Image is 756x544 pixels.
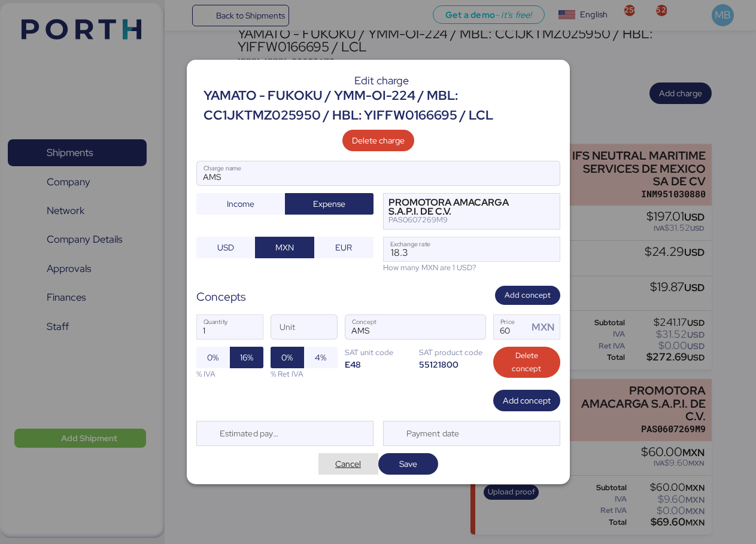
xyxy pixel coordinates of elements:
button: Cancel [318,453,378,475]
span: 0% [207,350,218,365]
div: % Ret IVA [271,368,338,380]
span: Income [227,197,254,211]
input: Unit [271,315,337,339]
div: SAT product code [419,347,486,358]
button: Income [196,193,285,215]
div: SAT unit code [345,347,412,358]
span: 16% [240,350,253,365]
button: Add concept [493,390,560,411]
div: Edit charge [204,75,560,86]
button: 16% [230,347,263,368]
button: 0% [271,347,304,368]
div: 55121800 [419,359,486,370]
input: Charge name [197,161,560,185]
span: MXN [275,240,294,255]
span: Save [399,457,417,471]
button: ConceptConcept [460,318,485,343]
span: Add concept [503,393,551,408]
div: MXN [532,320,559,335]
button: 0% [196,347,230,368]
span: EUR [335,240,352,255]
span: Expense [313,197,345,211]
button: Delete concept [493,347,560,378]
span: Cancel [335,457,361,471]
button: EUR [314,237,374,258]
button: MXN [255,237,314,258]
span: USD [217,240,234,255]
span: Add concept [505,289,551,302]
div: PROMOTORA AMACARGA S.A.P.I. DE C.V. [388,198,539,216]
button: USD [196,237,256,258]
input: Price [494,315,529,339]
div: Concepts [196,288,246,305]
span: 4% [315,350,326,365]
button: Save [378,453,438,475]
button: Expense [285,193,374,215]
div: How many MXN are 1 USD? [383,262,560,273]
span: Delete concept [503,349,551,375]
button: Delete charge [342,130,414,151]
button: 4% [304,347,338,368]
div: % IVA [196,368,263,380]
div: E48 [345,359,412,370]
div: YAMATO - FUKOKU / YMM-OI-224 / MBL: CC1JKTMZ025950 / HBL: YIFFW0166695 / LCL [204,86,560,125]
div: PAS0607269M9 [388,216,539,224]
input: Concept [345,315,457,339]
input: Exchange rate [384,237,560,261]
input: Quantity [197,315,263,339]
span: Delete charge [352,133,405,148]
button: Add concept [495,286,560,305]
span: 0% [281,350,293,365]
